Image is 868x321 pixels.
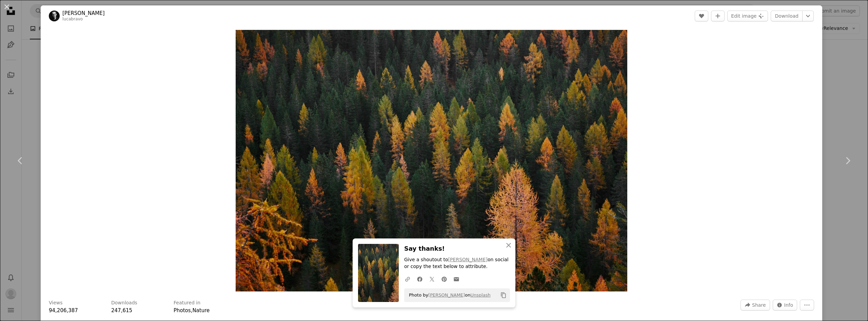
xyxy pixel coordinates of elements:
img: aerial view photography of forest [236,30,627,291]
button: Zoom in on this image [236,30,627,291]
span: Photo by on [406,290,491,301]
button: Copy to clipboard [498,289,509,301]
span: 247,615 [111,307,132,314]
a: Share over email [450,272,462,286]
button: Add to Collection [711,11,725,21]
h3: Views [49,300,63,306]
a: Next [827,128,868,193]
h3: Say thanks! [404,244,510,254]
button: More Actions [800,300,814,310]
button: Stats about this image [773,300,797,310]
img: Go to Luca Bravo's profile [49,11,60,21]
button: Choose download size [802,11,814,21]
p: Give a shoutout to on social or copy the text below to attribute. [404,256,510,270]
button: Like [695,11,708,21]
a: Share on Facebook [414,272,426,286]
a: Unsplash [470,292,490,298]
a: Share on Pinterest [438,272,450,286]
a: [PERSON_NAME] [428,292,465,298]
a: Share on Twitter [426,272,438,286]
a: lucabravo [62,17,83,21]
a: Nature [192,307,210,314]
button: Share this image [741,300,770,310]
span: Share [752,300,766,310]
a: Photos [174,307,191,314]
a: [PERSON_NAME] [448,257,488,262]
span: , [191,307,193,314]
a: Download [771,11,803,21]
a: [PERSON_NAME] [62,10,105,17]
button: Edit image [727,11,768,21]
span: Info [784,300,793,310]
h3: Featured in [174,300,200,306]
span: 94,206,387 [49,307,78,314]
h3: Downloads [111,300,137,306]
